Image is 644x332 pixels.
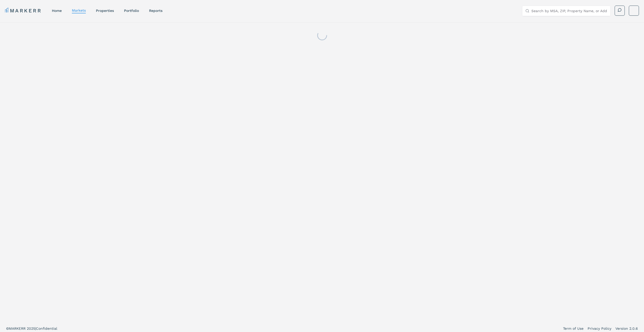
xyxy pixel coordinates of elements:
[72,8,86,12] a: markets
[6,326,9,330] span: ©
[149,9,162,13] a: reports
[124,9,139,13] a: Portfolio
[27,326,36,330] span: 2025 |
[563,326,584,331] a: Term of Use
[9,326,27,330] span: MARKERR
[615,326,638,331] a: Version 2.0.6
[36,326,57,330] span: Confidential
[588,326,611,331] a: Privacy Policy
[5,7,42,14] a: MARKERR
[96,9,114,13] a: properties
[531,6,607,16] input: Search by MSA, ZIP, Property Name, or Address
[52,9,62,13] a: home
